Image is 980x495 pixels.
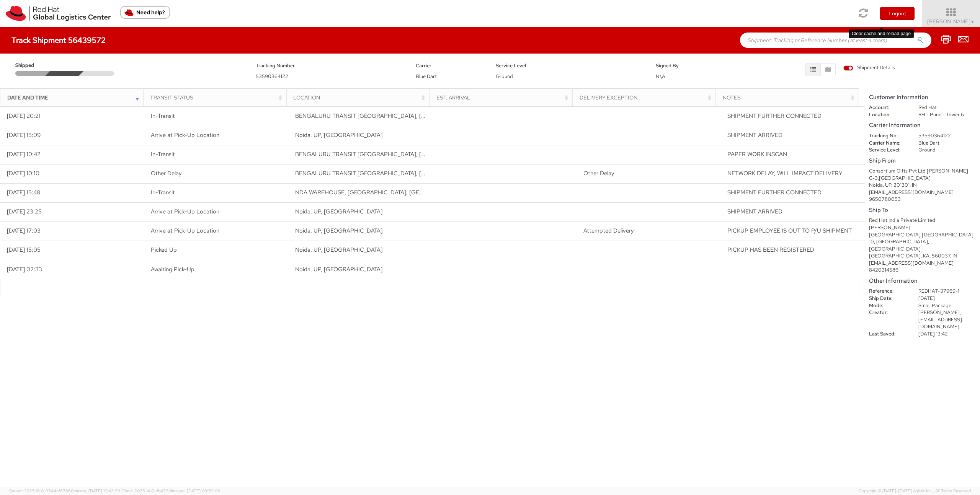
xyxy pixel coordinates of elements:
[869,168,976,175] div: Consortium Gifts Pvt Ltd [PERSON_NAME]
[727,227,852,234] span: PICKUP EMPLOYEE IS OUT TO P/U SHIPMENT
[970,19,975,25] span: ▼
[150,94,284,101] div: Transit Status
[727,246,814,254] span: PICKUP HAS BEEN REGISTERED
[869,231,976,253] div: [GEOGRAPHIC_DATA] [GEOGRAPHIC_DATA] 10, [GEOGRAPHIC_DATA], [GEOGRAPHIC_DATA]
[863,111,913,119] dt: Location:
[11,36,106,44] h4: Track Shipment 56439572
[740,33,931,48] input: Shipment, Tracking or Reference Number (at least 4 chars)
[416,63,484,68] h5: Carrier
[918,309,961,316] span: [PERSON_NAME],
[863,147,913,154] dt: Service Level:
[727,169,843,177] span: NETWORK DELAY, WILL IMPACT DELIVERY
[869,278,976,284] h5: Other Information
[863,288,913,295] dt: Reference:
[727,131,782,139] span: SHIPMENT ARRIVED
[869,260,976,267] div: [EMAIL_ADDRESS][DOMAIN_NAME]
[656,73,665,80] span: N\A
[15,62,48,69] span: Shipped
[863,140,913,147] dt: Carrier Name:
[863,295,913,302] dt: Ship Date:
[416,73,437,80] span: Blue Dart
[496,63,644,68] h5: Service Level
[73,488,120,493] span: master, [DATE] 10:42:29
[869,217,976,231] div: Red Hat India Private Limited [PERSON_NAME]
[869,267,976,274] div: 8420314586
[656,63,724,68] h5: Signed By
[7,94,141,101] div: Date and Time
[869,158,976,164] h5: Ship From
[859,488,971,494] span: Copyright © [DATE]-[DATE] Agistix Inc., All Rights Reserved
[863,132,913,140] dt: Tracking No:
[880,7,915,20] button: Logout
[583,169,614,177] span: Other Delay
[295,208,382,215] span: Noida, UP, IN
[256,63,404,68] h5: Tracking Number
[151,131,219,139] span: Arrive at Pick-Up Location
[120,6,170,19] button: Need help?
[843,64,895,72] span: Shipment Details
[849,29,914,38] div: Clear cache and reload page
[295,150,539,158] span: BENGALURU TRANSIT HU, BANGALORE, KARNATAKA
[151,150,175,158] span: In-Transit
[869,252,976,260] div: [GEOGRAPHIC_DATA], KA, 560037, IN
[295,189,468,196] span: NDA WAREHOUSE, NOIDA, UTTAR PRADESH
[151,227,219,234] span: Arrive at Pick-Up Location
[727,189,822,196] span: SHIPMENT FURTHER CONNECTED
[6,6,111,21] img: rh-logistics-00dfa346123c4ec078e1.svg
[496,73,513,80] span: Ground
[869,182,976,189] div: Noida, UP, 201301, IN
[869,94,976,101] h5: Customer Information
[295,131,382,139] span: Noida, UP, IN
[121,488,220,493] span: Client: 2025.14.0-db4321d
[843,64,895,73] label: Shipment Details
[869,196,976,203] div: 9650780053
[863,104,913,111] dt: Account:
[293,94,427,101] div: Location
[436,94,570,101] div: Est. Arrival
[583,227,634,234] span: Attempted Delivery
[151,265,194,273] span: Awaiting Pick-Up
[172,488,220,493] span: master, [DATE] 09:59:06
[295,112,539,120] span: BENGALURU TRANSIT HU, BANGALORE, KARNATAKA
[727,150,787,158] span: PAPER WORK INSCAN
[869,122,976,129] h5: Carrier Information
[151,112,175,120] span: In-Transit
[863,302,913,309] dt: Mode:
[863,331,913,338] dt: Last Saved:
[151,208,219,215] span: Arrive at Pick-Up Location
[927,18,975,25] span: [PERSON_NAME]
[863,309,913,316] dt: Creator:
[727,208,782,215] span: SHIPMENT ARRIVED
[256,73,288,80] span: 53590364122
[869,189,976,196] div: [EMAIL_ADDRESS][DOMAIN_NAME]
[580,94,713,101] div: Delivery Exception
[295,169,539,177] span: BENGALURU TRANSIT HU, BANGALORE, KARNATAKA
[727,112,822,120] span: SHIPMENT FURTHER CONNECTED
[151,169,181,177] span: Other Delay
[151,189,175,196] span: In-Transit
[295,265,382,273] span: Noida, UP, IN
[723,94,856,101] div: Notes
[869,175,976,182] div: C-3,[GEOGRAPHIC_DATA]
[295,246,382,254] span: Noida, UP, IN
[151,246,177,254] span: Picked Up
[9,488,120,493] span: Server: 2025.16.0-9544af67660
[869,207,976,213] h5: Ship To
[295,227,382,234] span: Noida, UP, IN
